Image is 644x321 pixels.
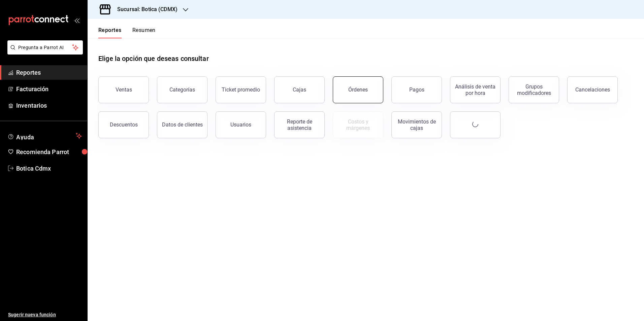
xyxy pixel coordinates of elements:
[18,44,72,51] span: Pregunta a Parrot AI
[162,121,203,128] div: Datos de clientes
[98,27,156,38] div: navigation tabs
[98,111,149,138] button: Descuentos
[391,76,442,103] button: Pagos
[116,86,132,93] div: Ventas
[513,83,555,96] div: Grupos modificadores
[409,86,424,93] div: Pagos
[274,76,325,103] a: Cajas
[348,86,368,93] div: Órdenes
[98,76,149,103] button: Ventas
[110,121,138,128] div: Descuentos
[16,101,82,110] span: Inventarios
[396,118,438,131] div: Movimientos de cajas
[98,53,209,64] h1: Elige la opción que deseas consultar
[157,76,207,103] button: Categorías
[575,86,610,93] div: Cancelaciones
[157,111,207,138] button: Datos de clientes
[5,49,83,56] a: Pregunta a Parrot AI
[333,111,383,138] button: Contrata inventarios para ver este reporte
[169,86,195,93] div: Categorías
[454,83,496,96] div: Análisis de venta por hora
[391,111,442,138] button: Movimientos de cajas
[74,17,79,23] button: open_drawer_menu
[222,86,260,93] div: Ticket promedio
[509,76,559,103] button: Grupos modificadores
[230,121,251,128] div: Usuarios
[337,118,379,131] div: Costos y márgenes
[216,111,266,138] button: Usuarios
[132,27,156,38] button: Resumen
[16,84,82,94] span: Facturación
[216,76,266,103] button: Ticket promedio
[16,164,82,173] span: Botica Cdmx
[7,40,83,55] button: Pregunta a Parrot AI
[112,5,178,13] h3: Sucursal: Botica (CDMX)
[98,27,122,38] button: Reportes
[567,76,618,103] button: Cancelaciones
[279,118,320,131] div: Reporte de asistencia
[16,147,82,156] span: Recomienda Parrot
[274,111,325,138] button: Reporte de asistencia
[8,311,82,318] span: Sugerir nueva función
[450,76,501,103] button: Análisis de venta por hora
[293,86,307,94] div: Cajas
[16,132,73,140] span: Ayuda
[333,76,383,103] button: Órdenes
[16,68,82,77] span: Reportes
